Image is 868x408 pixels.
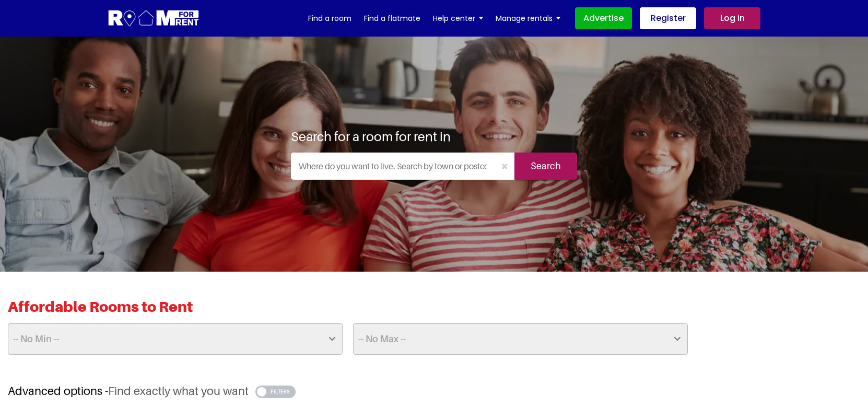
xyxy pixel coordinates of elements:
[291,129,451,144] h1: Search for a room for rent in
[291,153,495,180] input: Where do you want to live. Search by town or postcode
[575,7,632,29] a: Advertise
[108,384,249,398] span: Find exactly what you want
[433,10,483,26] a: Help center
[514,153,577,180] input: Search
[640,7,696,29] a: Register
[364,10,420,26] a: Find a flatmate
[8,384,860,398] h3: Advanced options -
[8,298,860,323] h2: Affordable Rooms to Rent
[496,10,560,26] a: Manage rentals
[308,10,351,26] a: Find a room
[704,7,760,29] a: Log in
[108,9,200,28] img: Logo for Room for Rent, featuring a welcoming design with a house icon and modern typography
